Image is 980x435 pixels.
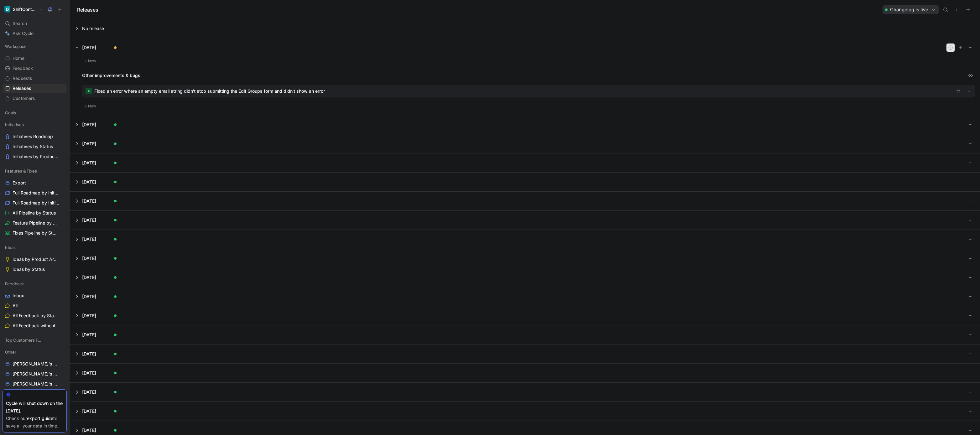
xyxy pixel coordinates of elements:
[3,142,67,151] a: Initiatives by Status
[13,381,59,387] span: [PERSON_NAME]'s Work
[3,19,67,28] div: Search
[13,30,34,37] span: Ask Cycle
[82,71,975,80] div: Other improvements & bugs
[3,369,67,379] a: [PERSON_NAME]'s Work
[13,323,59,329] span: All Feedback without Insights
[5,110,16,116] span: Goals
[6,400,63,415] div: Cycle will shut down on the [DATE].
[3,54,67,63] a: Home
[3,120,67,161] div: InitiativesInitiatives RoadmapInitiatives by StatusInitiatives by Product Area
[3,243,67,274] div: IdeasIdeas by Product AreaIdeas by Status
[13,190,59,196] span: Full Roadmap by Initiatives
[5,337,44,343] span: Top Customers Feedback
[27,416,53,421] a: export guide
[3,311,67,320] a: All Feedback by Status
[13,371,59,377] span: [PERSON_NAME]'s Work
[13,361,59,367] span: [PERSON_NAME]'s Work
[3,132,67,141] a: Initiatives Roadmap
[13,55,24,61] span: Home
[3,279,67,288] div: Feedback
[13,230,58,236] span: Fixes Pipeline by Status
[5,168,37,174] span: Features & Fixes
[6,415,63,430] div: Check our to save all your data in time.
[3,321,67,330] a: All Feedback without Insights
[3,188,67,198] a: Full Roadmap by Initiatives
[13,313,58,319] span: All Feedback by Status
[82,102,98,110] button: New
[13,20,27,27] span: Search
[3,29,67,38] a: Ask Cycle
[5,244,16,251] span: Ideas
[3,166,67,238] div: Features & FixesExportFull Roadmap by InitiativesFull Roadmap by Initiatives/StatusAll Pipeline b...
[13,266,45,272] span: Ideas by Status
[13,133,53,140] span: Initiatives Roadmap
[3,64,67,73] a: Feedback
[13,7,36,12] h1: ShiftControl
[13,65,33,71] span: Feedback
[3,347,67,357] div: Other
[13,303,18,309] span: All
[3,335,67,347] div: Top Customers Feedback
[82,57,98,65] button: New
[13,180,26,186] span: Export
[3,152,67,161] a: Initiatives by Product Area
[3,347,67,409] div: Other[PERSON_NAME]'s Work[PERSON_NAME]'s Work[PERSON_NAME]'s WorkRelease NotesCustomer Voice
[5,281,24,287] span: Feedback
[5,349,16,355] span: Other
[13,153,59,160] span: Initiatives by Product Area
[13,220,59,226] span: Feature Pipeline by Status
[3,108,67,119] div: Goals
[77,6,98,13] h1: Releases
[3,94,67,103] a: Customers
[13,256,58,262] span: Ideas by Product Area
[3,84,67,93] a: Releases
[883,5,939,14] button: Changelog is live
[3,198,67,208] a: Full Roadmap by Initiatives/Status
[3,218,67,228] a: Feature Pipeline by Status
[3,301,67,310] a: All
[5,43,27,49] span: Workspace
[13,210,56,216] span: All Pipeline by Status
[3,178,67,188] a: Export
[3,265,67,274] a: Ideas by Status
[3,166,67,176] div: Features & Fixes
[3,120,67,129] div: Initiatives
[3,359,67,369] a: [PERSON_NAME]'s Work
[3,108,67,117] div: Goals
[3,42,67,51] div: Workspace
[13,75,32,81] span: Requests
[5,122,24,128] span: Initiatives
[3,335,67,345] div: Top Customers Feedback
[3,5,44,14] button: ShiftControlShiftControl
[13,143,53,150] span: Initiatives by Status
[3,291,67,300] a: Inbox
[4,6,10,13] img: ShiftControl
[3,279,67,330] div: FeedbackInboxAllAll Feedback by StatusAll Feedback without Insights
[3,208,67,218] a: All Pipeline by Status
[3,379,67,389] a: [PERSON_NAME]'s Work
[3,74,67,83] a: Requests
[13,85,31,91] span: Releases
[3,255,67,264] a: Ideas by Product Area
[3,243,67,252] div: Ideas
[13,95,35,101] span: Customers
[3,228,67,238] a: Fixes Pipeline by Status
[13,293,24,299] span: Inbox
[13,200,60,206] span: Full Roadmap by Initiatives/Status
